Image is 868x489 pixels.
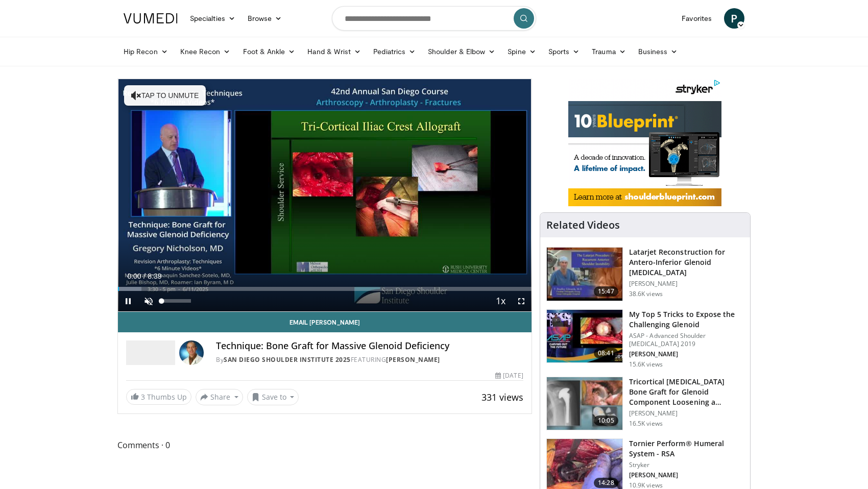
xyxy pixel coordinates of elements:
a: 08:41 My Top 5 Tricks to Expose the Challenging Glenoid ASAP - Advanced Shoulder [MEDICAL_DATA] 2... [546,309,744,369]
span: Comments 0 [117,438,532,452]
img: 54195_0000_3.png.150x105_q85_crop-smart_upscale.jpg [547,377,622,430]
img: 38708_0000_3.png.150x105_q85_crop-smart_upscale.jpg [547,248,622,301]
a: Hand & Wrist [301,41,367,62]
video-js: Video Player [118,79,532,312]
img: VuMedi Logo [124,13,178,23]
a: 15:47 Latarjet Reconstruction for Antero-Inferior Glenoid [MEDICAL_DATA] [PERSON_NAME] 38.6K views [546,247,744,301]
h3: My Top 5 Tricks to Expose the Challenging Glenoid [629,309,744,330]
span: / [143,272,146,280]
button: Unmute [138,291,159,311]
img: San Diego Shoulder Institute 2025 [126,340,175,365]
button: Fullscreen [511,291,532,311]
span: 3 [141,392,145,402]
a: P [724,8,744,29]
a: San Diego Shoulder Institute 2025 [224,355,351,364]
a: Shoulder & Elbow [422,41,501,62]
p: 16.5K views [629,420,663,428]
a: Favorites [676,8,718,29]
h4: Related Videos [546,219,620,231]
img: Avatar [179,340,204,365]
a: Email [PERSON_NAME] [118,312,532,332]
p: [PERSON_NAME] [629,280,744,288]
a: Pediatrics [367,41,422,62]
a: Foot & Ankle [237,41,302,62]
span: 0:00 [127,272,141,280]
h4: Technique: Bone Graft for Massive Glenoid Deficiency [216,340,523,352]
div: Volume Level [161,299,190,303]
div: [DATE] [495,371,523,380]
div: Progress Bar [118,287,532,291]
h3: Tornier Perform® Humeral System - RSA [629,438,744,459]
a: [PERSON_NAME] [386,355,440,364]
button: Share [196,389,243,405]
button: Pause [118,291,138,311]
p: Stryker [629,461,744,469]
button: Tap to unmute [124,85,206,106]
p: [PERSON_NAME] [629,471,744,479]
button: Playback Rate [491,291,511,311]
h3: Tricortical [MEDICAL_DATA] Bone Graft for Glenoid Component Loosening a… [629,377,744,407]
span: 10:05 [594,415,618,426]
p: ASAP - Advanced Shoulder [MEDICAL_DATA] 2019 [629,332,744,348]
a: Trauma [586,41,632,62]
button: Save to [247,389,299,405]
a: Business [632,41,684,62]
a: Specialties [184,8,242,29]
a: Sports [542,41,586,62]
a: 10:05 Tricortical [MEDICAL_DATA] Bone Graft for Glenoid Component Loosening a… [PERSON_NAME] 16.5... [546,377,744,431]
h3: Latarjet Reconstruction for Antero-Inferior Glenoid [MEDICAL_DATA] [629,247,744,278]
span: 331 views [481,391,523,403]
a: Knee Recon [174,41,237,62]
img: b61a968a-1fa8-450f-8774-24c9f99181bb.150x105_q85_crop-smart_upscale.jpg [547,310,622,363]
p: [PERSON_NAME] [629,350,744,358]
span: 8:39 [148,272,161,280]
p: 15.6K views [629,360,663,369]
a: 3 Thumbs Up [126,389,191,405]
p: [PERSON_NAME] [629,409,744,418]
iframe: Advertisement [568,79,721,206]
span: 08:41 [594,348,618,358]
span: 14:28 [594,478,618,488]
div: By FEATURING [216,355,523,364]
span: 15:47 [594,286,618,297]
a: Spine [501,41,542,62]
a: Browse [242,8,288,29]
p: 38.6K views [629,290,663,298]
a: Hip Recon [117,41,174,62]
input: Search topics, interventions [332,6,536,31]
